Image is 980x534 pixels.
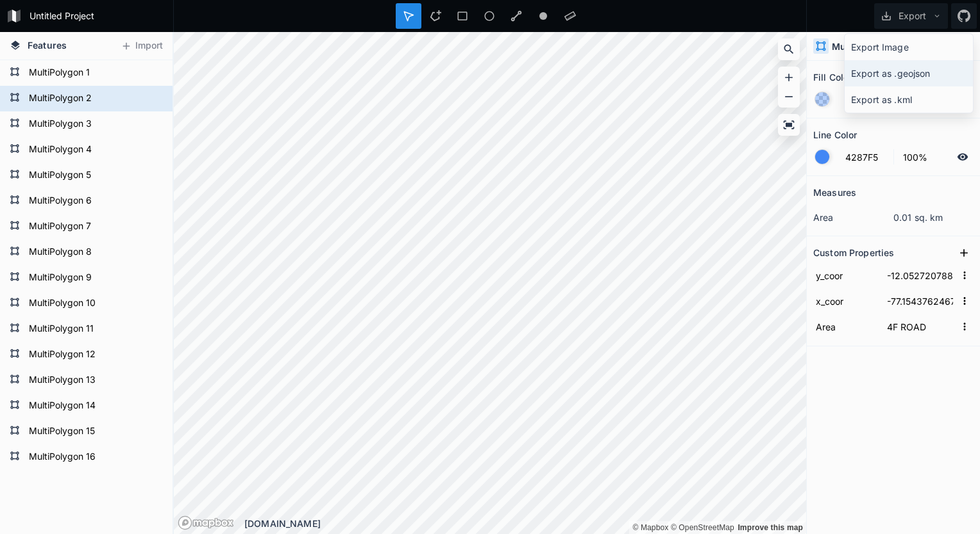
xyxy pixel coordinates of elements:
div: Export as .geojson [845,60,973,86]
input: Name [813,266,878,285]
h2: Fill Color [813,67,852,87]
a: Mapbox [632,523,668,532]
button: Import [114,36,169,56]
input: Empty [884,317,956,336]
div: Export Image [845,34,973,60]
input: Empty [884,266,956,285]
h4: MultiPolygon 2 [832,40,900,53]
h2: Custom Properties [813,243,894,263]
button: Export [874,3,948,29]
div: [DOMAIN_NAME] [244,517,806,530]
a: Mapbox logo [178,515,234,530]
a: OpenStreetMap [671,523,734,532]
h2: Line Color [813,125,857,145]
dd: 0.01 sq. km [893,211,974,224]
input: Name [813,317,878,336]
div: Export as .kml [845,86,973,113]
input: Empty [884,291,956,311]
input: Name [813,291,878,311]
a: Map feedback [738,523,803,532]
span: Features [28,38,67,52]
h2: Measures [813,182,856,202]
dt: area [813,211,893,224]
